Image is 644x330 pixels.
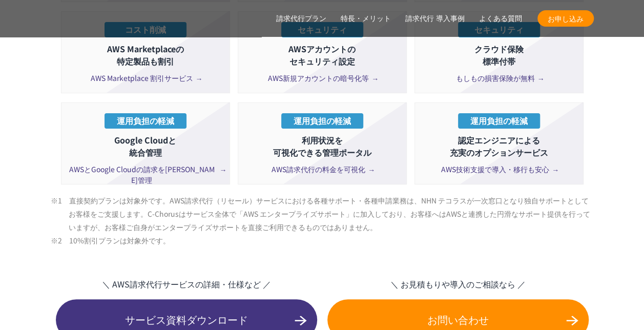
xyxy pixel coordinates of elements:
a: AWSとGoogle Cloudの請求を[PERSON_NAME]管理 [67,164,224,185]
p: 利用状況を 可視化できる管理ポータル [243,134,401,158]
p: AWSアカウントの セキュリティ設定 [243,43,401,67]
a: AWS技術支援で導入・移行も安心 [420,164,578,175]
a: お申し込み [537,10,594,27]
span: サービス資料ダウンロード [56,312,317,327]
p: クラウド保険 標準付帯 [420,43,578,67]
p: AWS Marketplaceの 特定製品も割引 [67,43,224,67]
p: Google Cloudと 統合管理 [67,134,224,158]
span: お申し込み [537,13,594,24]
li: ※1 直接契約プランは対象外です。AWS請求代行（リセール）サービスにおける各種サポート・各種申請業務は、NHN テコラスが一次窓口となり独自サポートとしてお客様をご支援します。C-Chorus... [69,194,594,234]
span: AWS Marketplace 割引サービス [91,73,200,84]
p: セキュリティ [458,22,540,37]
a: 請求代行プラン [276,13,326,24]
a: AWS新規アカウントの暗号化等 [243,73,401,84]
a: よくある質問 [479,13,522,24]
li: ※2 10%割引プランは対象外です。 [69,234,594,247]
span: ＼ お見積もりや導入のご相談なら ／ [327,278,589,290]
span: AWS技術支援で導入・移行も安心 [441,164,556,175]
span: もしもの損害保険が無料 [456,73,542,84]
a: 特長・メリット [341,13,391,24]
p: 運用負担の軽減 [458,113,540,129]
span: AWS新規アカウントの暗号化等 [268,73,376,84]
span: ＼ AWS請求代行サービスの詳細・仕様など ／ [56,278,317,290]
p: 認定エンジニアによる 充実のオプションサービス [420,134,578,158]
a: AWS請求代行の料金を可視化 [243,164,401,175]
p: セキュリティ [281,22,363,37]
a: AWS Marketplace 割引サービス [67,73,224,84]
a: 請求代行 導入事例 [405,13,465,24]
a: もしもの損害保険が無料 [420,73,578,84]
p: 運用負担の軽減 [281,113,363,129]
p: 運用負担の軽減 [105,113,186,129]
span: お問い合わせ [327,312,589,327]
span: AWS請求代行の料金を可視化 [272,164,372,175]
p: コスト削減 [105,22,186,37]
